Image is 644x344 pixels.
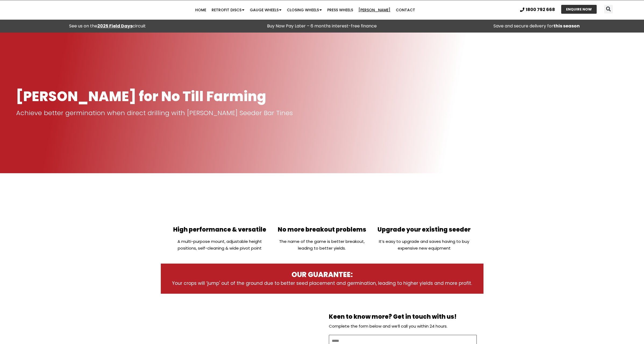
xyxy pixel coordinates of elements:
[3,22,212,30] div: See us on the circuit
[526,8,555,12] span: 1800 792 668
[356,5,393,15] a: [PERSON_NAME]
[273,238,370,251] p: The name of the game is better breakout, leading to better yields.
[393,5,418,15] a: Contact
[566,8,592,11] span: ENQUIRE NOW
[284,5,325,15] a: Closing Wheels
[432,22,641,30] p: Save and secure delivery for
[172,227,268,233] h2: High performance & versatile
[329,322,477,330] p: Complete the form below and we’ll call you within 24 hours.
[520,8,555,12] a: 1800 792 668
[172,279,473,287] p: Your crops will ‘jump' out of the ground due to better seed placement and germination, leading to...
[325,5,356,15] a: Press Wheels
[247,5,284,15] a: Gauge Wheels
[201,185,239,224] img: High performance and versatile
[172,238,268,251] p: A multi-purpose mount, adjustable height positions, self-cleaning & wide pivot point
[16,2,70,18] img: Ryan NT logo
[172,270,473,279] h3: OUR GUARANTEE:
[16,89,628,104] h1: [PERSON_NAME] for No Till Farming
[329,314,477,320] h2: Keen to know more? Get in touch with us!
[376,227,472,233] h2: Upgrade your existing seeder
[376,238,472,251] p: It’s easy to upgrade and saves having to buy expensive new equipment
[561,5,597,14] a: ENQUIRE NOW
[125,5,485,15] nav: Menu
[217,22,426,30] p: Buy Now Pay Later – 6 months interest-free finance
[604,5,613,13] div: Search
[193,5,209,15] a: Home
[553,23,580,29] strong: this season
[97,23,133,29] a: 2025 Field Days
[405,185,443,224] img: Upgrade your existing seeder
[16,109,628,117] p: Achieve better germination when direct drilling with [PERSON_NAME] Seeder Bar Tines
[273,227,370,233] h2: No more breakout problems
[209,5,247,15] a: Retrofit Discs
[303,185,341,224] img: No more breakout problems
